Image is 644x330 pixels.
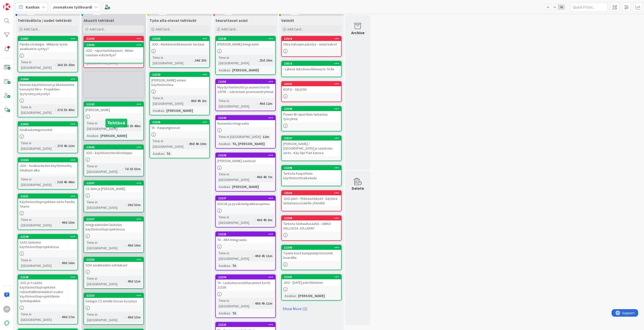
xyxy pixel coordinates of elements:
[281,215,342,241] a: 22399Tarkista Sinihauhasäätiö - ONKO HALLUSSA JOLLAKIN?
[282,275,341,279] div: 22241
[86,276,126,287] div: Time in [GEOGRAPHIC_DATA]
[123,166,124,172] span: :
[18,158,77,173] div: 22384JOO - Asiakastiedon käyttöönotto, lokakuun alku
[218,154,275,157] div: 22239
[126,278,126,284] span: :
[216,201,275,207] div: DOCUE ja pysäköintipaikkasopimus
[216,79,275,84] div: 22255
[84,217,143,221] div: 22257
[216,153,275,164] div: 22239[PERSON_NAME] saatavat
[84,145,144,176] a: 22940JOO - käyttöönottoviikonloppuTime in [GEOGRAPHIC_DATA]:7d 1h 53m
[107,121,125,125] h5: Tehtävä
[84,185,143,192] div: CS-tiimi ja [PERSON_NAME]
[150,72,209,88] div: 22243[PERSON_NAME] ennen käyttöönottoa
[255,217,274,223] div: 49d 4h 9m
[18,199,77,210] div: Käyttöönottoprojektien siirto Pandia Teams
[165,108,194,113] div: [PERSON_NAME]
[281,190,342,211] a: 22502JOO pilot - Yhtiöasetukset - käytävä laittamassa kaikille yhtiöillä!
[216,116,275,120] div: 22244
[216,116,275,127] div: 22244Nomentia integraatio
[86,217,143,221] div: 22257
[151,108,164,113] div: Asiakas
[86,294,143,297] div: 22253
[55,143,56,149] span: :
[282,86,341,93] div: ROPO - SELVITÄ!
[60,220,76,225] div: 49d 15m
[216,153,275,158] div: 22239
[20,59,55,70] div: Time in [GEOGRAPHIC_DATA]
[230,184,231,190] span: :
[84,293,144,325] a: 22253Delegoi CS-tiimille Docue kysymysTime in [GEOGRAPHIC_DATA]:49d 13m
[282,250,341,261] div: T-paita koot kumppanipriorisointi boardille
[18,234,77,239] div: 22249
[231,67,260,73] div: [PERSON_NAME]
[551,5,558,10] span: 2x
[570,3,608,12] input: Quick Filter...
[281,165,342,186] a: 22398Tarkista Kaapelitalo käyttöönottoaikataulu
[284,82,341,86] div: 22925
[151,151,164,156] div: Asiakas
[150,41,209,48] div: JOO - Markkinointikanavien testaus
[20,217,60,228] div: Time in [GEOGRAPHIC_DATA]
[218,80,275,83] div: 22255
[165,151,172,156] div: TA
[216,158,275,164] div: [PERSON_NAME] saatavat
[217,98,257,109] div: Time in [GEOGRAPHIC_DATA]
[84,145,143,150] div: 22940
[84,298,143,304] div: Delegoi CS-tiimille Docue kysymys
[282,216,341,220] div: 22399
[11,1,23,7] span: Support
[284,191,341,195] div: 22502
[258,58,274,63] div: 25d 20m
[84,293,143,304] div: 22253Delegoi CS-tiimille Docue kysymys
[149,72,210,115] a: 22243[PERSON_NAME] ennen käyttöönottoaTime in [GEOGRAPHIC_DATA]:49d 4h 2mAsiakas:[PERSON_NAME]
[26,4,39,10] span: Kanban
[282,136,341,156] div: 22537[PERSON_NAME] / [GEOGRAPHIC_DATA] ja saatavien siirto - Käy läpi Pian kanssa
[231,141,266,147] div: TA, [PERSON_NAME]
[282,61,341,66] div: 23016
[282,195,341,206] div: JOO pilot - Yhtiöasetukset - käytävä laittamassa kaikille yhtiöillä!
[216,84,275,95] div: Myydyt kiinteistöt ja asunnot kortti 19795 – odotetaan priorisointiryhmää
[126,278,142,284] div: 49d 11m
[284,107,341,111] div: 23049
[126,243,142,248] div: 49d 10m
[282,36,341,41] div: 22918
[258,101,274,106] div: 49d 12m
[150,77,209,88] div: [PERSON_NAME] ennen käyttöönottoa
[282,166,341,170] div: 22398
[120,58,142,63] div: 48d 23h 54m
[84,107,143,113] div: [PERSON_NAME]
[86,163,123,174] div: Time in [GEOGRAPHIC_DATA]
[126,314,126,320] span: :
[149,18,196,23] span: Työn alla olevat tehtävät
[296,293,297,299] span: :
[216,232,275,237] div: 22235
[216,41,275,48] div: [PERSON_NAME] Integraatio
[86,146,143,149] div: 22940
[218,116,275,120] div: 22244
[3,3,10,10] img: Visit kanbanzone.com
[217,310,230,316] div: Asiakas
[217,263,230,268] div: Asiakas
[261,134,261,139] span: :
[217,141,230,147] div: Asiakas
[60,260,76,266] div: 49d 16m
[18,121,78,153] a: 22463AsiakaskategorisointiTime in [GEOGRAPHIC_DATA]:27d 4h 11m
[281,81,342,102] a: 22925ROPO - SELVITÄ!
[150,36,209,48] div: 22383JOO - Markkinointikanavien testaus
[18,122,77,126] div: 22463
[218,275,275,279] div: 22234
[151,138,187,149] div: Time in [GEOGRAPHIC_DATA]
[216,275,275,291] div: 22234TA - Laskutusosoitehavainnot kortti 11538
[55,107,56,113] span: :
[84,36,143,48] div: 22259JOO - Saatavien tuotantosiirrot
[86,55,119,66] div: Time in [GEOGRAPHIC_DATA]
[281,274,342,301] a: 22241JOO - [DATE] päivittäminenAsiakas:[PERSON_NAME]
[284,275,341,279] div: 22241
[282,191,341,195] div: 22502
[18,162,77,173] div: JOO - Asiakastiedon käyttöönotto, lokakuun alku
[352,185,364,191] div: Delete
[18,126,77,133] div: Asiakaskategorisointi
[216,196,275,207] div: 22237DOCUE ja pysäköintipaikkasopimus
[282,279,341,286] div: JOO - [DATE] päivittäminen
